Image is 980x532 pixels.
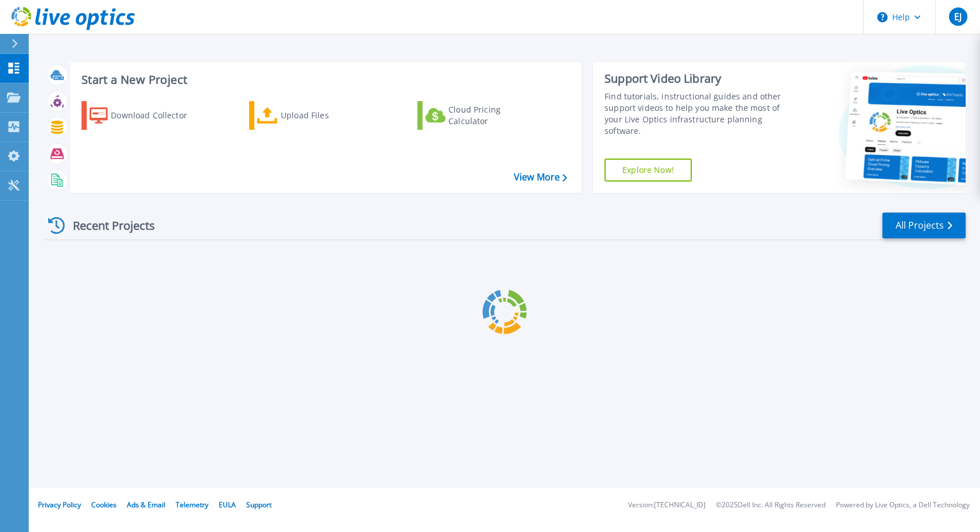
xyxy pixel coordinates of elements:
a: Cloud Pricing Calculator [417,101,545,130]
li: Powered by Live Optics, a Dell Technology [836,502,970,509]
div: Download Collector [111,104,203,127]
a: Download Collector [82,101,210,130]
div: Find tutorials, instructional guides and other support videos to help you make the most of your L... [605,91,793,137]
a: View More [514,172,567,183]
div: Support Video Library [605,71,793,86]
a: EULA [219,500,236,510]
div: Upload Files [281,104,373,127]
h3: Start a New Project [82,74,567,86]
a: Explore Now! [605,159,692,182]
a: All Projects [882,213,966,238]
a: Upload Files [249,101,377,130]
li: Version: [TECHNICAL_ID] [628,502,706,509]
a: Cookies [91,500,117,510]
a: Support [246,500,272,510]
a: Ads & Email [127,500,165,510]
span: EJ [954,12,962,21]
div: Cloud Pricing Calculator [448,104,540,127]
div: Recent Projects [44,211,171,240]
li: © 2025 Dell Inc. All Rights Reserved [716,502,826,509]
a: Telemetry [176,500,208,510]
a: Privacy Policy [38,500,81,510]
